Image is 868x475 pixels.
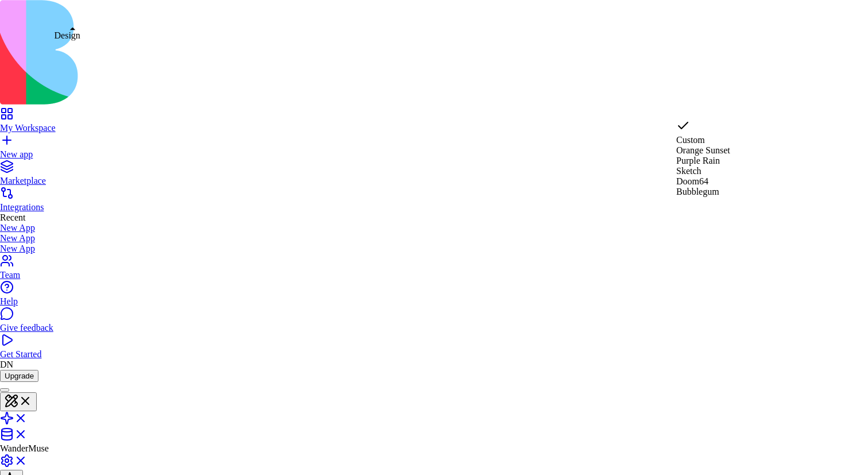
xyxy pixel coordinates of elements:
[676,166,702,176] span: Sketch
[676,156,720,165] span: Purple Rain
[676,145,730,155] span: Orange Sunset
[676,135,705,145] span: Custom
[676,187,719,196] span: Bubblegum
[9,56,163,102] h1: Discover Your Next Adventure
[9,10,96,26] a: WanderMuse
[28,10,96,26] span: WanderMuse
[676,176,708,186] span: Doom64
